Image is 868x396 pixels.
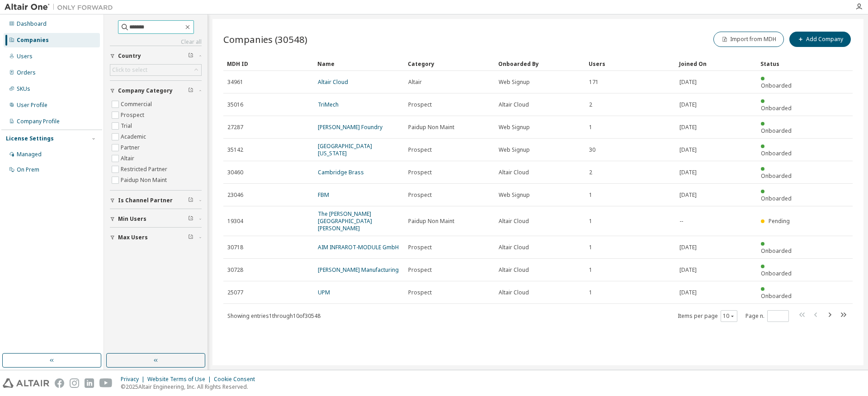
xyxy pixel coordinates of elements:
[118,87,173,94] span: Company Category
[99,378,113,388] img: youtube.svg
[17,118,60,125] div: Company Profile
[589,56,672,71] div: Users
[318,101,339,108] a: TriMech
[227,218,243,225] span: 19304
[589,266,592,274] span: 1
[118,197,173,204] span: Is Channel Partner
[121,131,148,142] label: Academic
[110,228,202,247] button: Max Users
[227,312,321,320] span: Showing entries 1 through 10 of 30548
[110,65,201,75] div: Click to select
[679,124,697,131] span: [DATE]
[227,289,243,296] span: 25077
[408,191,432,199] span: Prospect
[85,378,94,388] img: linkedin.svg
[678,310,737,322] span: Items per page
[121,99,154,110] label: Commercial
[498,56,581,71] div: Onboarded By
[121,383,260,391] p: © 2025 Altair Engineering, Inc. All Rights Reserved.
[761,149,792,157] span: Onboarded
[17,151,42,158] div: Managed
[188,87,193,94] span: Clear filter
[761,127,792,135] span: Onboarded
[227,244,243,251] span: 30718
[110,38,202,46] a: Clear all
[121,164,169,175] label: Restricted Partner
[408,101,432,108] span: Prospect
[227,79,243,86] span: 34961
[188,234,193,241] span: Clear filter
[118,52,141,60] span: Country
[318,243,399,251] a: AIM INFRAROT-MODULE GmbH
[70,378,79,388] img: instagram.svg
[408,79,422,86] span: Altair
[679,79,697,86] span: [DATE]
[110,81,202,101] button: Company Category
[317,56,401,71] div: Name
[408,124,454,131] span: Paidup Non Maint
[118,234,148,241] span: Max Users
[760,56,798,71] div: Status
[761,82,792,89] span: Onboarded
[499,244,529,251] span: Altair Cloud
[408,169,432,176] span: Prospect
[761,292,792,300] span: Onboarded
[769,217,790,225] span: Pending
[761,172,792,180] span: Onboarded
[5,3,118,12] img: Altair One
[17,102,47,109] div: User Profile
[55,378,64,388] img: facebook.svg
[761,270,792,277] span: Onboarded
[118,215,146,223] span: Min Users
[214,376,260,383] div: Cookie Consent
[589,101,592,108] span: 2
[589,244,592,251] span: 1
[17,85,30,93] div: SKUs
[121,175,169,186] label: Paidup Non Maint
[17,20,47,28] div: Dashboard
[121,153,136,164] label: Altair
[6,135,54,142] div: License Settings
[761,247,792,255] span: Onboarded
[227,169,243,176] span: 30460
[679,218,683,225] span: --
[17,53,33,60] div: Users
[110,46,202,66] button: Country
[318,168,364,176] a: Cambridge Brass
[679,101,697,108] span: [DATE]
[499,266,529,274] span: Altair Cloud
[188,215,193,223] span: Clear filter
[589,79,599,86] span: 171
[679,266,697,274] span: [DATE]
[227,124,243,131] span: 27287
[188,197,193,204] span: Clear filter
[589,218,592,225] span: 1
[227,266,243,274] span: 30728
[499,146,530,154] span: Web Signup
[318,142,372,157] a: [GEOGRAPHIC_DATA][US_STATE]
[227,191,243,199] span: 23046
[227,56,310,71] div: MDH ID
[761,104,792,112] span: Onboarded
[499,191,530,199] span: Web Signup
[17,69,36,76] div: Orders
[121,142,142,153] label: Partner
[679,289,697,296] span: [DATE]
[17,37,49,44] div: Companies
[408,56,491,71] div: Category
[318,266,399,274] a: [PERSON_NAME] Manufacturing
[121,376,147,383] div: Privacy
[318,210,372,232] a: The [PERSON_NAME][GEOGRAPHIC_DATA][PERSON_NAME]
[147,376,214,383] div: Website Terms of Use
[318,78,348,86] a: Altair Cloud
[408,244,432,251] span: Prospect
[589,124,592,131] span: 1
[3,378,49,388] img: altair_logo.svg
[499,169,529,176] span: Altair Cloud
[589,146,595,154] span: 30
[589,169,592,176] span: 2
[589,191,592,199] span: 1
[408,289,432,296] span: Prospect
[499,124,530,131] span: Web Signup
[679,191,697,199] span: [DATE]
